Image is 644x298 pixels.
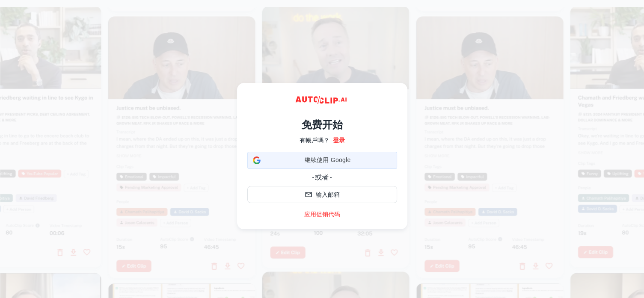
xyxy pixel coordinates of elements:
button: 输入邮箱 [247,186,397,203]
a: 登录 [333,136,345,145]
font: - 或者 - [312,173,332,181]
font: 应用促销代码 [304,211,340,218]
font: 继续使用 Google [305,156,351,163]
font: 登录 [333,137,345,144]
font: 免费开始 [302,118,343,130]
font: 输入邮箱 [316,191,340,198]
div: 继续使用 Google [247,152,397,169]
font: 有帳戶嗎？ [300,137,329,144]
